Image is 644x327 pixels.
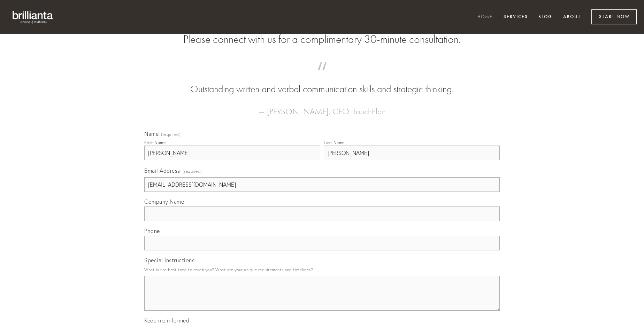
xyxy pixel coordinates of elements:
[144,140,166,145] div: First Name
[559,11,585,23] a: About
[144,33,500,46] h2: Please connect with us for a complimentary 30-minute consultation.
[144,198,184,205] span: Company Name
[144,130,159,137] span: Name
[473,11,497,23] a: Home
[534,11,557,23] a: Blog
[161,132,181,137] span: (required)
[155,69,489,83] span: “
[324,140,345,145] div: Last Name
[183,166,202,176] span: (required)
[144,265,500,274] p: What is the best time to reach you? What are your unique requirements and timelines?
[144,317,189,324] span: Keep me informed
[499,11,532,23] a: Services
[7,7,59,27] img: brillianta - research, strategy, marketing
[155,96,489,118] figcaption: — [PERSON_NAME], CEO, TouchPlan
[144,167,180,174] span: Email Address
[591,9,637,24] a: Start Now
[155,69,489,96] blockquote: Outstanding written and verbal communication skills and strategic thinking.
[144,257,194,264] span: Special Instructions
[144,227,160,234] span: Phone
